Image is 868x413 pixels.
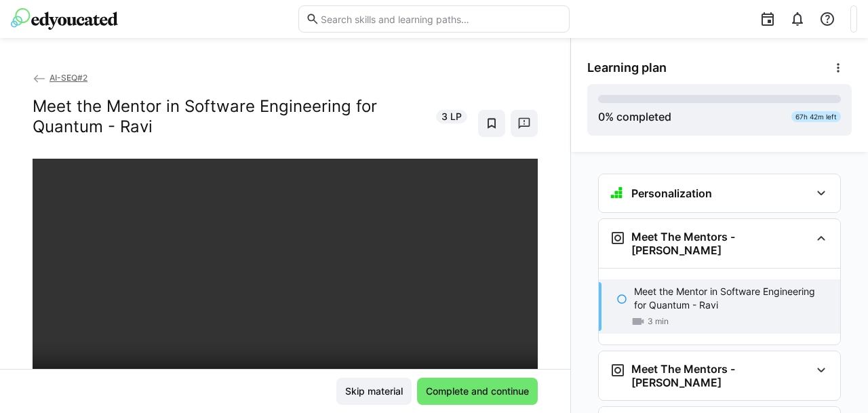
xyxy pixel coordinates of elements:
input: Search skills and learning paths… [319,13,562,25]
span: Learning plan [587,60,667,75]
button: Skip material [336,378,412,405]
h3: Meet The Mentors - [PERSON_NAME] [631,230,810,257]
p: Meet the Mentor in Software Engineering for Quantum - Ravi [634,285,829,312]
span: AI-SEQ#2 [50,73,87,83]
a: AI-SEQ#2 [33,73,87,83]
span: 3 LP [441,110,462,123]
div: % completed [598,109,671,125]
button: Complete and continue [417,378,538,405]
span: Complete and continue [424,385,531,398]
span: Skip material [343,385,405,398]
h3: Personalization [631,186,712,200]
h3: Meet The Mentors - [PERSON_NAME] [631,362,810,389]
h2: Meet the Mentor in Software Engineering for Quantum - Ravi [33,96,428,137]
span: 0 [598,110,605,123]
span: 3 min [648,316,669,327]
div: 67h 42m left [791,111,841,122]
